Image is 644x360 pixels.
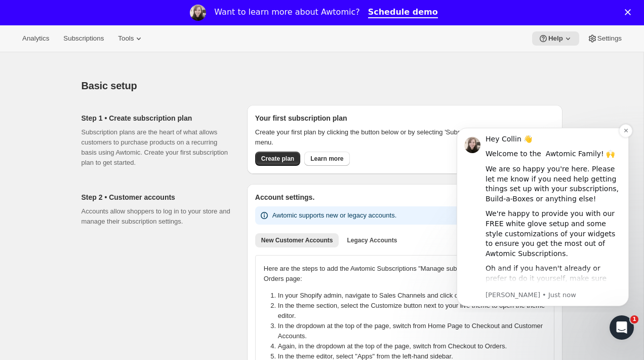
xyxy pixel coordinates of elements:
span: Learn more [310,155,343,163]
button: Tools [112,31,150,46]
button: Legacy Accounts [341,233,403,247]
button: Create plan [255,152,300,166]
h2: Step 2 • Customer accounts [82,192,231,202]
h2: Step 1 • Create subscription plan [82,113,231,123]
p: Awtomic supports new or legacy accounts. [272,210,396,221]
span: New Customer Accounts [261,236,333,244]
p: Here are the steps to add the Awtomic Subscriptions "Manage subscriptions" embed to your Orders p... [264,264,546,284]
a: Schedule demo [368,7,438,18]
div: Want to learn more about Awtomic? [214,7,359,17]
div: Close [625,9,635,15]
li: In your Shopify admin, navigate to Sales Channels and click on Online Store. [278,291,552,301]
p: Message from Emily, sent Just now [44,172,180,181]
li: In the dropdown at the top of the page, switch from Home Page to Checkout and Customer Accounts. [278,321,552,341]
p: Accounts allow shoppers to log in to your store and manage their subscription settings. [82,206,231,227]
span: Legacy Accounts [347,236,397,244]
button: New Customer Accounts [255,233,339,247]
h2: Your first subscription plan [255,113,554,123]
li: In the theme section, select the Customize button next to your live theme to open the theme editor. [278,301,552,321]
span: 1 [630,315,638,323]
a: Learn more [304,152,349,166]
div: Oh and if you haven't already or prefer to do it yourself, make sure you complete the steps in Aw... [44,145,180,195]
li: Again, in the dropdown at the top of the page, switch from Checkout to Orders. [278,341,552,351]
span: Settings [597,34,622,43]
iframe: Intercom notifications message [441,119,644,312]
h2: Account settings. [255,192,554,202]
button: Analytics [16,31,55,46]
p: Create your first plan by clicking the button below or by selecting 'Subscription Plan' in the 'T... [255,127,554,148]
button: Help [532,31,579,46]
span: Create plan [261,155,294,163]
button: Subscriptions [57,31,110,46]
span: Basic setup [82,80,137,91]
button: Settings [581,31,628,46]
span: Analytics [22,34,49,43]
span: Help [548,34,563,43]
p: Subscription plans are the heart of what allows customers to purchase products on a recurring bas... [82,127,231,168]
span: Tools [118,34,134,43]
img: Profile image for Emily [190,5,206,21]
button: Dismiss notification [178,6,191,19]
span: Subscriptions [63,34,104,43]
iframe: Intercom live chat [610,315,634,340]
